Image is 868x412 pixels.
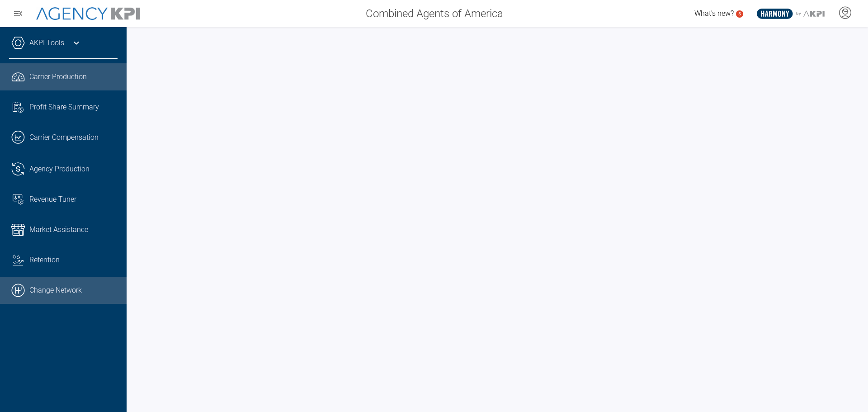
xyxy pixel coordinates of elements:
[36,7,140,20] img: AgencyKPI
[29,224,88,235] span: Market Assistance
[29,194,76,205] span: Revenue Tuner
[29,102,99,113] span: Profit Share Summary
[29,255,118,265] div: Retention
[736,10,743,18] a: 5
[366,5,503,22] span: Combined Agents of America
[694,9,734,18] span: What's new?
[738,11,741,16] text: 5
[29,132,99,143] span: Carrier Compensation
[29,71,87,82] span: Carrier Production
[29,164,90,175] span: Agency Production
[29,38,64,48] a: AKPI Tools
